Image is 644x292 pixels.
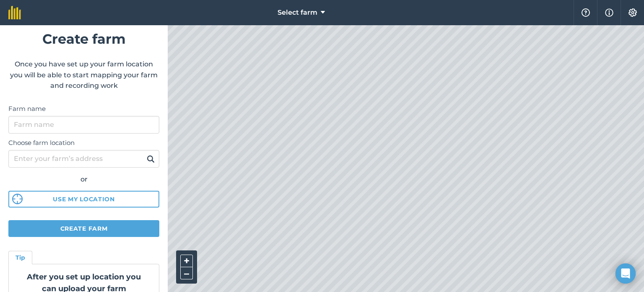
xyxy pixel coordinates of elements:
img: fieldmargin Logo [8,6,21,19]
img: svg+xml;base64,PHN2ZyB4bWxucz0iaHR0cDovL3d3dy53My5vcmcvMjAwMC9zdmciIHdpZHRoPSIxNyIgaGVpZ2h0PSIxNy... [605,8,613,18]
button: + [180,255,193,267]
h1: Create farm [8,28,159,50]
div: Open Intercom Messenger [615,263,636,284]
img: svg%3e [12,194,23,204]
button: Use my location [8,191,159,208]
p: Once you have set up your farm location you will be able to start mapping your farm and recording... [8,59,159,91]
img: svg+xml;base64,PHN2ZyB4bWxucz0iaHR0cDovL3d3dy53My5vcmcvMjAwMC9zdmciIHdpZHRoPSIxOSIgaGVpZ2h0PSIyNC... [147,154,155,164]
span: Select farm [278,8,317,18]
div: or [8,174,159,185]
input: Enter your farm’s address [8,150,159,168]
label: Farm name [8,104,159,114]
img: A question mark icon [581,8,591,17]
img: A cog icon [628,8,638,17]
button: – [180,267,193,279]
h4: Tip [16,253,25,262]
label: Choose farm location [8,138,159,148]
button: Create farm [8,220,159,237]
input: Farm name [8,116,159,134]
